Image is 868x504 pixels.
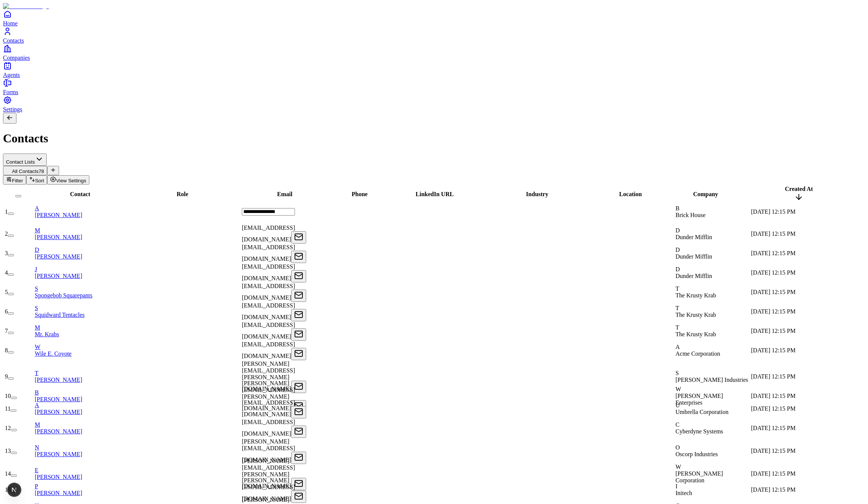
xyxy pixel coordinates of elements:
[35,483,127,490] div: P
[675,402,750,409] div: U
[675,247,750,253] div: D
[35,370,127,383] a: T[PERSON_NAME]
[675,490,692,496] span: Initech
[35,205,127,218] a: A[PERSON_NAME]
[242,302,295,320] span: [EMAIL_ADDRESS][DOMAIN_NAME]
[675,344,750,350] div: A
[35,285,127,292] div: S
[35,285,127,299] a: SSpongebob Squarepants
[5,328,8,334] span: 7
[5,448,11,454] span: 13
[47,175,89,185] button: View Settings
[291,251,306,263] button: Open
[291,328,306,341] button: Open
[35,389,127,402] a: B[PERSON_NAME]
[242,322,295,340] span: [EMAIL_ADDRESS][DOMAIN_NAME]
[35,247,127,260] a: D[PERSON_NAME]
[70,191,90,197] span: Contact
[242,361,295,392] span: [PERSON_NAME][EMAIL_ADDRESS][PERSON_NAME][DOMAIN_NAME]
[35,421,127,428] div: M
[291,452,306,464] button: Open
[675,402,750,415] div: UUmbrella Corporation
[35,370,127,377] div: T
[35,402,127,409] div: A
[751,289,795,295] span: [DATE] 12:15 PM
[5,486,11,493] span: 15
[56,178,86,183] span: View Settings
[675,292,716,299] span: The Krusty Krab
[675,266,750,279] div: DDunder Mifflin
[751,393,795,399] span: [DATE] 12:15 PM
[675,444,750,458] div: OOscorp Industries
[352,191,368,197] span: Phone
[242,419,295,437] span: [EMAIL_ADDRESS][DOMAIN_NAME]
[242,399,295,417] span: [EMAIL_ADDRESS][DOMAIN_NAME]
[5,231,8,237] span: 2
[35,483,127,496] a: P[PERSON_NAME]
[675,464,750,470] div: W
[291,426,306,438] button: Open
[5,470,11,477] span: 14
[291,406,306,418] button: Open
[3,175,26,185] button: Filter
[35,205,127,212] div: A
[619,191,641,197] span: Location
[675,393,723,406] span: [PERSON_NAME] Enterprises
[242,225,295,242] span: [EMAIL_ADDRESS][DOMAIN_NAME]
[675,483,750,497] div: IInitech
[26,175,47,185] button: Sort
[291,290,306,302] button: Open
[675,470,723,483] span: [PERSON_NAME] Corporation
[675,285,750,299] div: TThe Krusty Krab
[12,168,39,174] span: All Contacts
[675,205,750,219] div: BBrick House
[751,328,795,334] span: [DATE] 12:15 PM
[3,72,20,78] span: Agents
[35,247,127,253] div: D
[675,421,750,428] div: C
[35,344,127,357] a: WWile E. Coyote
[5,393,11,399] span: 10
[675,324,750,331] div: T
[12,178,23,183] span: Filter
[751,405,795,412] span: [DATE] 12:15 PM
[5,269,8,276] span: 4
[5,425,11,431] span: 12
[3,55,30,61] span: Companies
[35,266,127,273] div: J
[35,421,127,435] a: M[PERSON_NAME]
[3,132,865,145] h1: Contacts
[751,425,795,431] span: [DATE] 12:15 PM
[751,470,795,477] span: [DATE] 12:15 PM
[751,269,795,276] span: [DATE] 12:15 PM
[277,191,292,197] span: Email
[675,227,750,234] div: D
[3,44,865,61] a: Companies
[675,386,750,393] div: W
[3,27,865,44] a: Contacts
[3,3,49,10] img: Item Brain Logo
[751,448,795,454] span: [DATE] 12:15 PM
[675,444,750,451] div: O
[242,341,295,359] span: [EMAIL_ADDRESS][DOMAIN_NAME]
[675,350,720,357] span: Acme Corporation
[675,483,750,490] div: I
[35,227,127,240] a: M[PERSON_NAME]
[416,191,454,197] span: LinkedIn URL
[5,373,8,380] span: 9
[675,227,750,241] div: DDunder Mifflin
[675,377,748,383] span: [PERSON_NAME] Industries
[35,402,127,415] a: A[PERSON_NAME]
[751,231,795,237] span: [DATE] 12:15 PM
[35,444,127,451] div: N
[291,231,306,244] button: Open
[35,324,127,331] div: M
[35,305,127,312] div: S
[242,458,295,489] span: [PERSON_NAME][EMAIL_ADDRESS][PERSON_NAME][DOMAIN_NAME]
[675,266,750,273] div: D
[3,96,865,112] a: Settings
[675,370,750,383] div: S[PERSON_NAME] Industries
[5,347,8,353] span: 8
[3,106,22,112] span: Settings
[3,37,24,44] span: Contacts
